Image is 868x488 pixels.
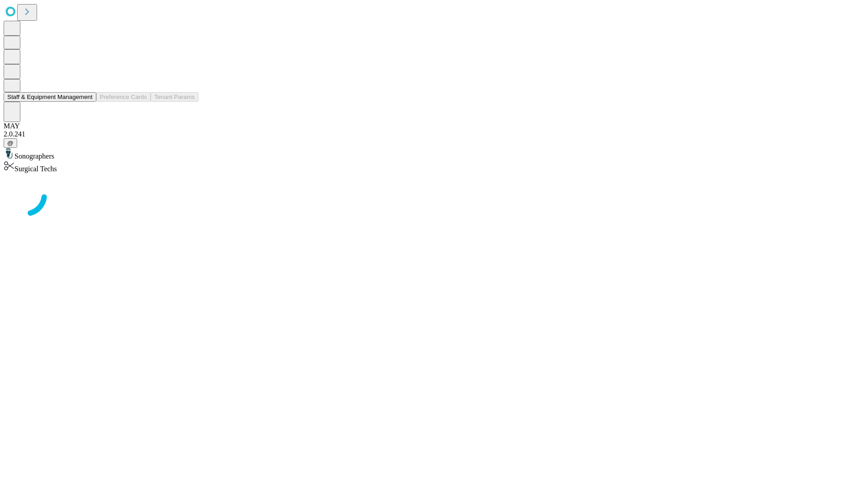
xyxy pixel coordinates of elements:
[151,92,198,102] button: Tenant Params
[4,160,864,173] div: Surgical Techs
[4,148,864,160] div: Sonographers
[7,140,14,146] span: @
[4,92,96,102] button: Staff & Equipment Management
[4,130,864,138] div: 2.0.241
[96,92,151,102] button: Preference Cards
[4,122,864,130] div: MAY
[4,138,17,148] button: @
